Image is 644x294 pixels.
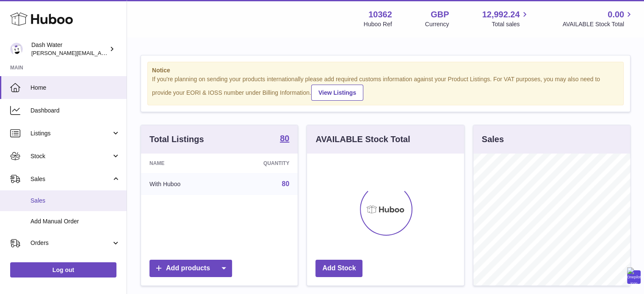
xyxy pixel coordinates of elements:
[280,134,289,143] strong: 80
[368,9,392,20] strong: 10362
[431,9,449,20] strong: GBP
[30,217,120,225] span: Add Manual Order
[282,180,290,187] a: 80
[562,9,634,28] a: 0.00 AVAILABLE Stock Total
[30,197,120,205] span: Sales
[280,134,289,144] a: 80
[10,262,116,278] a: Log out
[482,9,520,20] span: 12,992.24
[30,239,111,247] span: Orders
[425,20,449,28] div: Currency
[364,20,392,28] div: Huboo Ref
[152,75,619,101] div: If you're planning on sending your products internationally please add required customs informati...
[10,43,23,55] img: james@dash-water.com
[482,9,529,28] a: 12,992.24 Total sales
[482,134,504,145] h3: Sales
[30,152,111,160] span: Stock
[30,175,111,183] span: Sales
[562,20,634,28] span: AVAILABLE Stock Total
[608,9,624,20] span: 0.00
[31,49,170,56] span: [PERSON_NAME][EMAIL_ADDRESS][DOMAIN_NAME]
[152,66,619,74] strong: Notice
[30,129,111,137] span: Listings
[141,154,224,173] th: Name
[224,154,298,173] th: Quantity
[30,84,120,92] span: Home
[31,41,108,57] div: Dash Water
[141,173,224,195] td: With Huboo
[315,260,362,277] a: Add Stock
[315,134,410,145] h3: AVAILABLE Stock Total
[149,260,232,277] a: Add products
[30,107,120,115] span: Dashboard
[149,134,204,145] h3: Total Listings
[311,85,363,101] a: View Listings
[492,20,529,28] span: Total sales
